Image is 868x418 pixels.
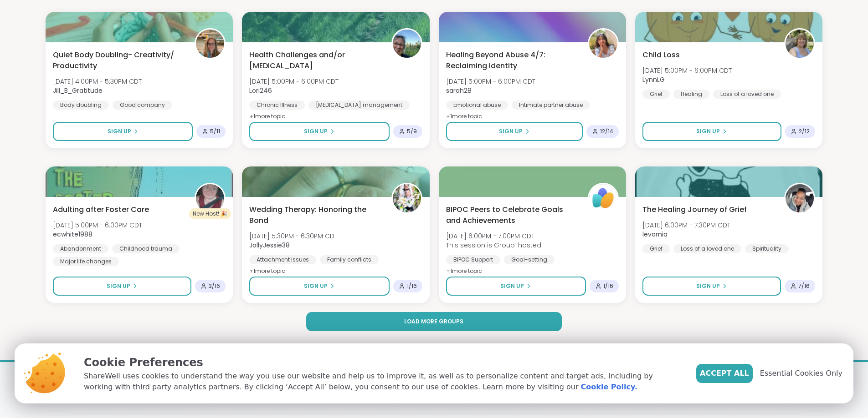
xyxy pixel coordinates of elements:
span: [DATE] 5:30PM - 6:30PM CDT [249,232,338,241]
div: Grief [642,90,670,99]
div: Grief [642,244,670,253]
span: [DATE] 4:00PM - 5:30PM CDT [53,77,142,86]
div: Family conflicts [320,255,379,264]
div: Body doubling [53,101,109,110]
span: Sign Up [107,282,130,290]
span: Sign Up [696,282,720,290]
div: Abandonment [53,244,108,253]
button: Sign Up [249,122,389,141]
div: New Host! 🎉 [189,208,231,219]
span: 3 / 16 [209,282,220,290]
p: ShareWell uses cookies to understand the way you use our website and help us to improve it, as we... [84,371,682,393]
span: Sign Up [304,127,328,136]
span: 5 / 9 [407,128,417,135]
img: sarah28 [589,30,617,58]
span: [DATE] 5:00PM - 6:00PM CDT [53,221,142,230]
span: Essential Cookies Only [760,368,842,379]
span: [DATE] 5:00PM - 6:00PM CDT [446,77,535,86]
span: 1 / 16 [407,282,417,290]
button: Sign Up [642,277,781,296]
b: LynnLG [642,75,665,84]
span: Sign Up [108,127,131,136]
b: levornia [642,230,668,239]
div: Attachment issues [249,255,316,264]
span: Quiet Body Doubling- Creativity/ Productivity [53,50,185,71]
img: LynnLG [786,30,814,58]
button: Sign Up [642,122,781,141]
a: Cookie Policy. [581,382,637,393]
div: BIPOC Support [446,255,500,264]
span: 1 / 16 [603,282,613,290]
div: Chronic Illness [249,101,305,110]
div: [MEDICAL_DATA] management [308,101,410,110]
span: Wedding Therapy: Honoring the Bond [249,204,381,226]
span: Healing Beyond Abuse 4/7: Reclaiming Identity [446,50,578,71]
span: 12 / 14 [600,128,613,135]
div: Good company [113,101,172,110]
button: Load more groups [306,312,561,331]
button: Sign Up [53,277,191,296]
button: Sign Up [249,277,389,296]
div: Major life changes [53,257,119,266]
img: Jill_B_Gratitude [196,30,224,58]
div: Childhood trauma [112,244,180,253]
span: Sign Up [696,127,720,136]
img: levornia [786,184,814,212]
div: Healing [673,90,709,99]
span: 7 / 16 [798,282,810,290]
span: [DATE] 6:00PM - 7:30PM CDT [642,221,730,230]
p: Cookie Preferences [84,354,682,371]
div: Goal-setting [504,255,555,264]
div: Intimate partner abuse [512,101,590,110]
button: Accept All [696,364,753,383]
img: ecwhite1988 [196,184,224,212]
span: [DATE] 5:00PM - 6:00PM CDT [642,66,732,75]
div: Loss of a loved one [713,90,781,99]
b: Lori246 [249,86,272,95]
span: BIPOC Peers to Celebrate Goals and Achievements [446,204,578,226]
span: Health Challenges and/or [MEDICAL_DATA] [249,50,381,71]
button: Sign Up [446,122,583,141]
span: Accept All [700,368,749,379]
span: Sign Up [500,282,524,290]
span: Sign Up [499,127,523,136]
div: Loss of a loved one [673,244,741,253]
div: Emotional abuse [446,101,508,110]
b: sarah28 [446,86,472,95]
b: ecwhite1988 [53,230,92,239]
span: Adulting after Foster Care [53,204,149,215]
span: Sign Up [304,282,328,290]
span: Load more groups [404,317,463,326]
span: [DATE] 5:00PM - 6:00PM CDT [249,77,339,86]
span: [DATE] 6:00PM - 7:00PM CDT [446,232,541,241]
b: JollyJessie38 [249,241,290,250]
button: Sign Up [53,122,193,141]
span: 5 / 11 [210,128,220,135]
img: ShareWell [589,184,617,212]
button: Sign Up [446,277,586,296]
span: This session is Group-hosted [446,241,541,250]
img: Lori246 [393,30,421,58]
b: Jill_B_Gratitude [53,86,103,95]
div: Spirituality [745,244,789,253]
span: The Healing Journey of Grief [642,204,747,215]
span: Child Loss [642,50,680,60]
img: JollyJessie38 [393,184,421,212]
span: 2 / 12 [799,128,810,135]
